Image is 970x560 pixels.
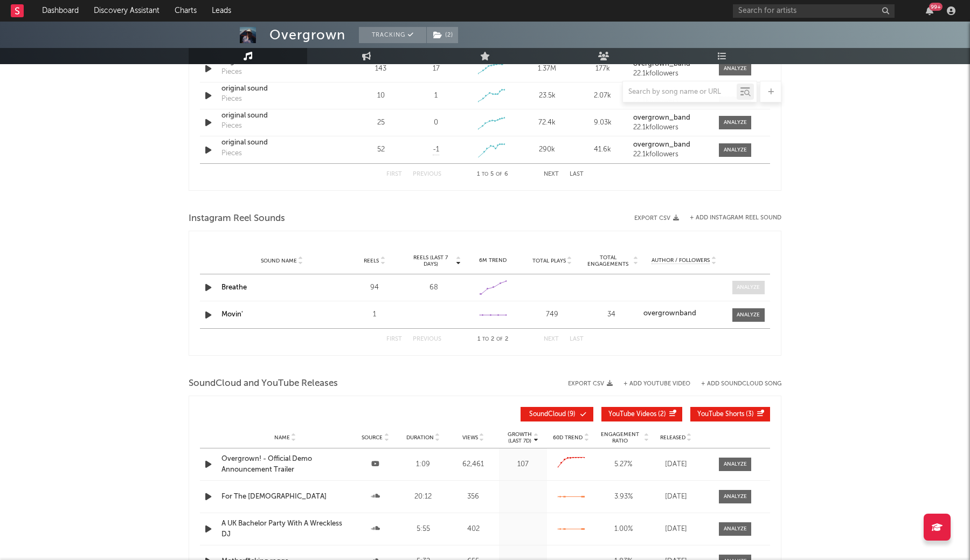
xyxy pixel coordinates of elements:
[608,411,666,418] span: ( 2 )
[532,258,566,264] span: Total Plays
[660,434,685,441] span: Released
[348,309,401,320] div: 1
[544,171,559,177] button: Next
[508,431,532,438] p: Growth
[356,64,406,74] div: 143
[633,141,690,148] strong: overgrown_band
[413,336,441,342] button: Previous
[463,168,522,181] div: 1 5 6
[362,434,383,441] span: Source
[643,310,724,317] a: overgrownband
[690,381,781,387] button: + Add SoundCloud Song
[608,411,656,418] span: YouTube Videos
[221,148,242,159] div: Pieces
[433,144,439,155] span: -1
[356,144,406,155] div: 52
[652,257,710,264] span: Author / Followers
[221,110,334,121] a: original sound
[221,311,243,318] a: Movin'
[733,4,895,18] input: Search for artists
[544,336,559,342] button: Next
[450,459,497,470] div: 62,461
[633,60,690,67] strong: overgrown_band
[450,524,497,535] div: 402
[269,27,345,43] div: Overgrown
[463,333,522,346] div: 1 2 2
[356,117,406,128] div: 25
[502,459,544,470] div: 107
[496,337,503,342] span: of
[613,381,690,387] div: + Add YouTube Video
[386,171,402,177] button: First
[654,459,697,470] div: [DATE]
[585,254,632,267] span: Total Engagements
[407,254,454,267] span: Reels (last 7 days)
[221,454,349,475] div: Overgrown! - Official Demo Announcement Trailer
[426,27,459,43] span: ( 2 )
[496,172,502,177] span: of
[623,88,737,96] input: Search by song name or URL
[427,27,458,43] button: (2)
[528,411,577,418] span: ( 9 )
[359,27,426,43] button: Tracking
[413,171,441,177] button: Previous
[643,310,696,317] strong: overgrownband
[261,258,297,264] span: Sound Name
[466,257,520,265] div: 6M Trend
[189,212,285,225] span: Instagram Reel Sounds
[525,309,579,320] div: 749
[221,492,349,502] a: For The [DEMOGRAPHIC_DATA]
[568,381,613,387] button: Export CSV
[521,407,593,421] button: SoundCloud(9)
[633,124,708,132] div: 22.1k followers
[633,141,708,149] a: overgrown_band
[522,64,572,74] div: 1.37M
[701,381,781,387] button: + Add SoundCloud Song
[926,6,933,15] button: 99+
[402,524,445,535] div: 5:55
[189,377,338,390] span: SoundCloud and YouTube Releases
[433,64,440,74] div: 17
[462,434,478,441] span: Views
[402,459,445,470] div: 1:09
[221,137,334,148] a: original sound
[221,518,349,540] a: A UK Bachelor Party With A Wreckless DJ
[679,215,781,221] div: + Add Instagram Reel Sound
[690,407,770,421] button: YouTube Shorts(3)
[633,114,690,121] strong: overgrown_band
[407,282,461,293] div: 68
[697,411,754,418] span: ( 3 )
[633,114,708,122] a: overgrown_band
[570,336,584,342] button: Last
[623,381,690,387] button: + Add YouTube Video
[482,172,488,177] span: to
[553,434,583,441] span: 60D Trend
[364,258,379,264] span: Reels
[348,282,401,293] div: 94
[578,144,628,155] div: 41.6k
[633,151,708,158] div: 22.1k followers
[697,411,744,418] span: YouTube Shorts
[221,67,242,78] div: Pieces
[585,309,639,320] div: 34
[406,434,434,441] span: Duration
[654,492,697,502] div: [DATE]
[929,3,943,11] div: 99 +
[482,337,489,342] span: to
[598,492,649,502] div: 3.93 %
[508,438,532,444] p: (Last 7d)
[529,411,566,418] span: SoundCloud
[386,336,402,342] button: First
[578,117,628,128] div: 9.03k
[570,171,584,177] button: Last
[434,117,438,128] div: 0
[601,407,682,421] button: YouTube Videos(2)
[578,64,628,74] div: 177k
[634,215,679,222] button: Export CSV
[221,284,247,291] a: Breathe
[598,524,649,535] div: 1.00 %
